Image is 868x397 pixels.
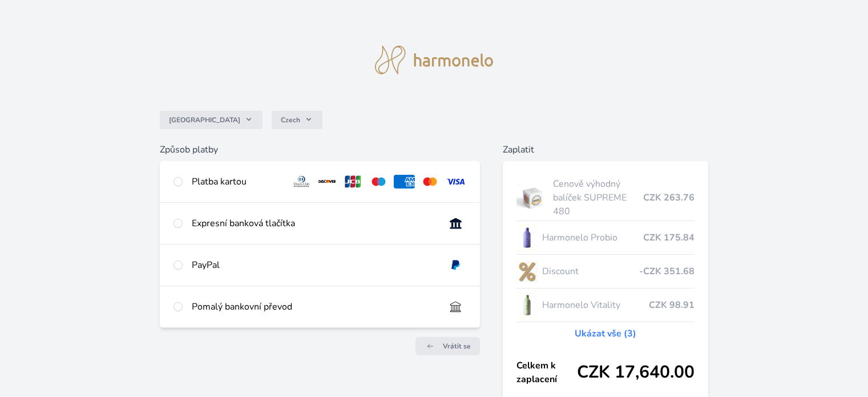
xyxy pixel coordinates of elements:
[342,175,364,189] img: jcb.svg
[516,291,538,319] img: CLEAN_VITALITY_se_stinem_x-lo.jpg
[542,264,639,278] span: Discount
[553,177,643,218] span: Cenově výhodný balíček SUPREME 480
[415,337,480,355] a: Vrátit se
[649,298,695,312] span: CZK 98.91
[516,359,577,386] span: Celkem k zaplacení
[272,111,322,129] button: Czech
[445,216,466,230] img: onlineBanking_CZ.svg
[542,231,643,244] span: Harmonelo Probio
[160,111,263,129] button: [GEOGRAPHIC_DATA]
[192,216,435,230] div: Expresní banková tlačítka
[375,46,494,74] img: logo.svg
[643,191,695,204] span: CZK 263.76
[394,175,415,189] img: amex.svg
[577,362,695,383] span: CZK 17,640.00
[169,115,240,125] span: [GEOGRAPHIC_DATA]
[192,175,282,189] div: Platba kartou
[443,342,471,351] span: Vrátit se
[575,327,636,340] a: Ukázat vše (3)
[192,300,435,314] div: Pomalý bankovní převod
[445,258,466,272] img: paypal.svg
[516,257,538,286] img: discount-lo.png
[445,300,466,314] img: bankTransfer_IBAN.svg
[542,298,648,312] span: Harmonelo Vitality
[192,258,435,272] div: PayPal
[419,175,441,189] img: mc.svg
[643,231,695,244] span: CZK 175.84
[516,183,549,212] img: supreme.jpg
[503,143,708,157] h6: Zaplatit
[281,115,300,125] span: Czech
[445,175,466,189] img: visa.svg
[368,175,389,189] img: maestro.svg
[639,264,695,278] span: -CZK 351.68
[317,175,338,189] img: discover.svg
[160,143,479,157] h6: Způsob platby
[516,223,538,252] img: CLEAN_PROBIO_se_stinem_x-lo.jpg
[291,175,312,189] img: diners.svg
